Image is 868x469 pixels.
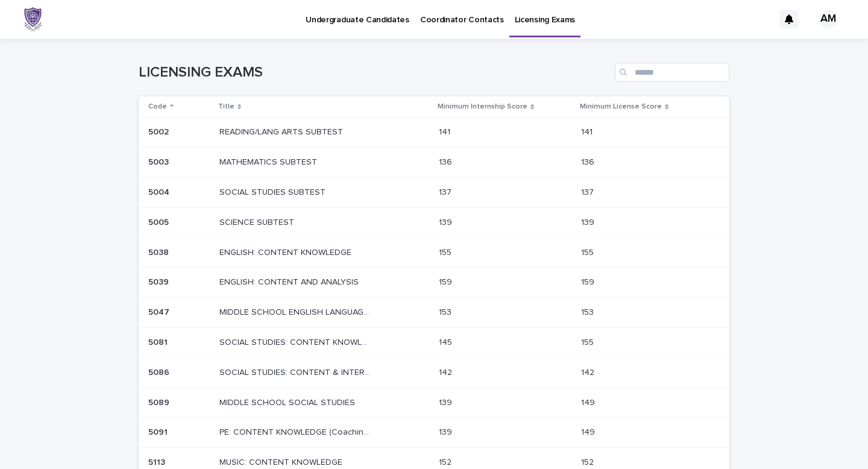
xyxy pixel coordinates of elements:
p: SOCIAL STUDIES SUBTEST [219,185,328,198]
p: ENGLISH: CONTENT AND ANALYSIS [219,275,361,288]
p: 153 [581,305,596,318]
p: 159 [439,275,454,288]
p: Code [148,100,167,113]
tr: 50055005 SCIENCE SUBTESTSCIENCE SUBTEST 139139 139139 [139,207,729,238]
p: 159 [581,275,597,288]
p: 149 [581,395,597,408]
p: 5003 [148,155,171,168]
p: 141 [581,125,595,137]
p: 155 [581,335,596,348]
tr: 50035003 MATHEMATICS SUBTESTMATHEMATICS SUBTEST 136136 136136 [139,148,729,178]
p: 136 [439,155,454,168]
p: SOCIAL STUDIES: CONTENT KNOWLEDGE (until 8/31/25) [219,335,373,348]
p: 5113 [148,455,168,468]
p: 139 [439,215,454,228]
p: 149 [581,425,597,438]
p: 142 [439,365,454,378]
p: 139 [581,215,597,228]
p: SOCIAL STUDIES: CONTENT & INTERPRETATION [219,365,373,378]
p: 152 [439,455,454,468]
tr: 50815081 SOCIAL STUDIES: CONTENT KNOWLEDGE (until [DATE])SOCIAL STUDIES: CONTENT KNOWLEDGE (until... [139,327,729,357]
p: MIDDLE SCHOOL SOCIAL STUDIES [219,395,357,408]
p: 141 [439,125,453,137]
p: Minimum Internship Score [438,100,527,113]
p: MUSIC: CONTENT KNOWLEDGE [219,455,345,468]
p: 142 [581,365,597,378]
p: PE: CONTENT KNOWLEDGE (Coaching) [219,425,373,438]
p: 5038 [148,245,171,258]
p: MATHEMATICS SUBTEST [219,155,319,168]
tr: 50385038 ENGLISH: CONTENT KNOWLEDGEENGLISH: CONTENT KNOWLEDGE 155155 155155 [139,238,729,268]
p: READING/LANG ARTS SUBTEST [219,125,345,137]
p: 139 [439,395,454,408]
p: Minimum License Score [580,100,662,113]
tr: 50025002 READING/LANG ARTS SUBTESTREADING/LANG ARTS SUBTEST 141141 141141 [139,118,729,148]
p: SCIENCE SUBTEST [219,215,297,228]
tr: 50895089 MIDDLE SCHOOL SOCIAL STUDIESMIDDLE SCHOOL SOCIAL STUDIES 139139 149149 [139,388,729,418]
tr: 50395039 ENGLISH: CONTENT AND ANALYSISENGLISH: CONTENT AND ANALYSIS 159159 159159 [139,268,729,298]
p: 5002 [148,125,171,137]
p: 136 [581,155,597,168]
tr: 50045004 SOCIAL STUDIES SUBTESTSOCIAL STUDIES SUBTEST 137137 137137 [139,177,729,207]
div: AM [819,10,838,29]
tr: 50865086 SOCIAL STUDIES: CONTENT & INTERPRETATIONSOCIAL STUDIES: CONTENT & INTERPRETATION 142142 ... [139,357,729,388]
p: 5004 [148,185,172,198]
p: 5091 [148,425,170,438]
p: 137 [581,185,596,198]
p: 139 [439,425,454,438]
p: 152 [581,455,596,468]
p: 155 [581,245,596,258]
h1: LICENSING EXAMS [139,64,610,81]
img: x6gApCqSSRW4kcS938hP [24,7,42,31]
p: 5047 [148,305,172,318]
p: 153 [439,305,454,318]
input: Search [615,63,729,82]
tr: 50475047 MIDDLE SCHOOL ENGLISH LANGUAGE ARTSMIDDLE SCHOOL ENGLISH LANGUAGE ARTS 153153 153153 [139,298,729,328]
tr: 50915091 PE: CONTENT KNOWLEDGE (Coaching)PE: CONTENT KNOWLEDGE (Coaching) 139139 149149 [139,418,729,448]
p: Title [218,100,234,113]
p: 137 [439,185,454,198]
p: 5086 [148,365,172,378]
p: 145 [439,335,454,348]
p: 5081 [148,335,170,348]
p: ENGLISH: CONTENT KNOWLEDGE [219,245,354,258]
p: 5039 [148,275,171,288]
p: 155 [439,245,454,258]
p: 5089 [148,395,172,408]
p: 5005 [148,215,171,228]
p: MIDDLE SCHOOL ENGLISH LANGUAGE ARTS [219,305,373,318]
